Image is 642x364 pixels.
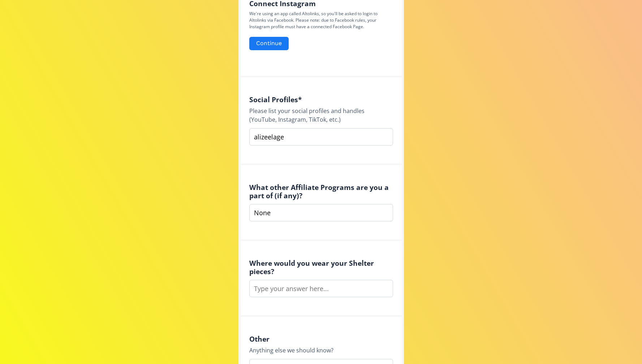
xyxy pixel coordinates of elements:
[249,107,393,124] div: Please list your social profiles and handles (YouTube, Instagram, TikTok, etc.)
[249,335,393,343] h4: Other
[249,10,393,30] p: We're using an app called Altolinks, so you'll be asked to login to Altolinks via Facebook. Pleas...
[249,95,393,104] h4: Social Profiles *
[249,346,393,355] div: Anything else we should know?
[249,37,289,50] button: Continue
[249,259,393,276] h4: Where would you wear your Shelter pieces?
[249,128,393,146] input: Type your answer here...
[249,183,393,200] h4: What other Affiliate Programs are you a part of (if any)?
[249,280,393,297] input: Type your answer here...
[249,204,393,221] input: Type your answer here...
